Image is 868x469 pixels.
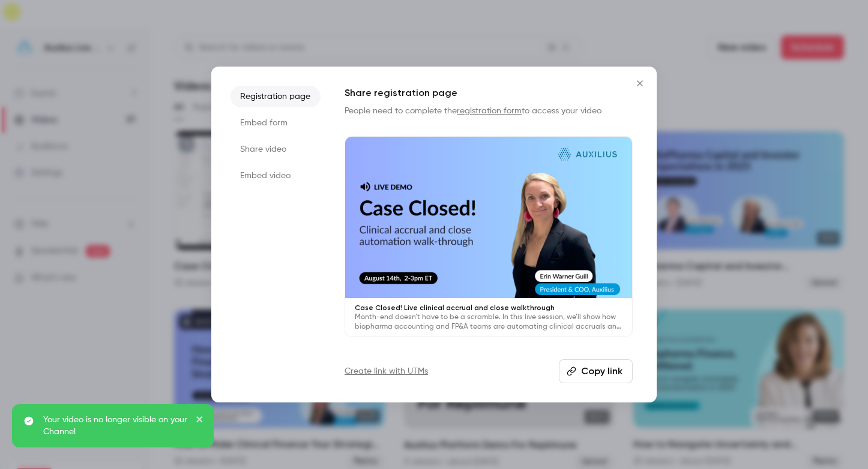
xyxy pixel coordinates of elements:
[355,303,622,312] p: Case Closed! Live clinical accrual and close walkthrough
[231,165,321,187] li: Embed video
[43,414,187,438] p: Your video is no longer visible on your Channel
[345,136,633,337] a: Case Closed! Live clinical accrual and close walkthroughMonth-end doesn’t have to be a scramble. ...
[231,112,321,134] li: Embed form
[196,414,204,428] button: close
[457,107,522,115] a: registration form
[628,71,652,95] button: Close
[345,365,428,377] a: Create link with UTMs
[559,359,633,383] button: Copy link
[231,139,321,160] li: Share video
[345,86,633,100] h1: Share registration page
[355,312,622,332] p: Month-end doesn’t have to be a scramble. In this live session, we’ll show how biopharma accountin...
[231,86,321,107] li: Registration page
[345,105,633,117] p: People need to complete the to access your video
